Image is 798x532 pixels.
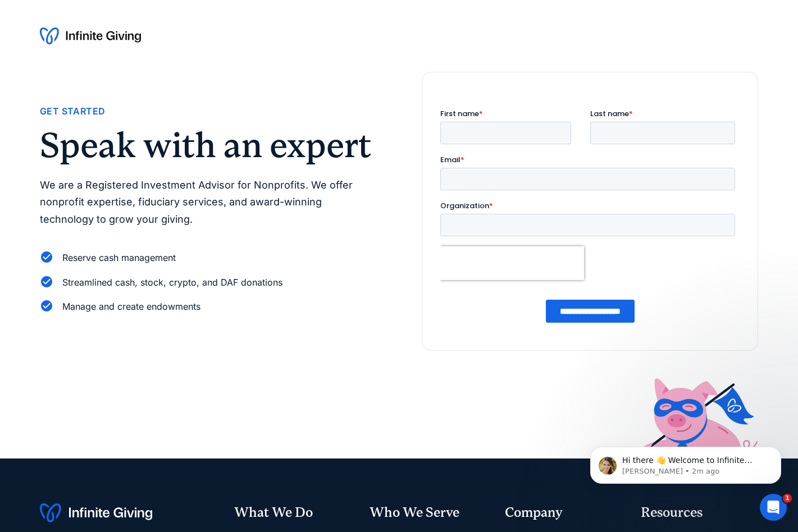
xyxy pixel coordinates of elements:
h2: Speak with an expert [40,128,376,163]
div: Company [505,503,622,522]
div: Who We Serve [370,503,487,522]
div: What We Do [234,503,352,522]
div: Manage and create endowments [62,299,200,314]
p: We are a Registered Investment Advisor for Nonprofits. We offer nonprofit expertise, fiduciary se... [40,177,376,228]
div: Streamlined cash, stock, crypto, and DAF donations [62,275,282,290]
div: Get Started [40,104,105,119]
div: Reserve cash management [62,250,176,265]
iframe: Form 0 [440,108,740,332]
iframe: Intercom live chat [760,494,787,521]
iframe: Intercom notifications message [573,423,798,502]
div: Resources [641,503,758,522]
span: 1 [783,494,792,503]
